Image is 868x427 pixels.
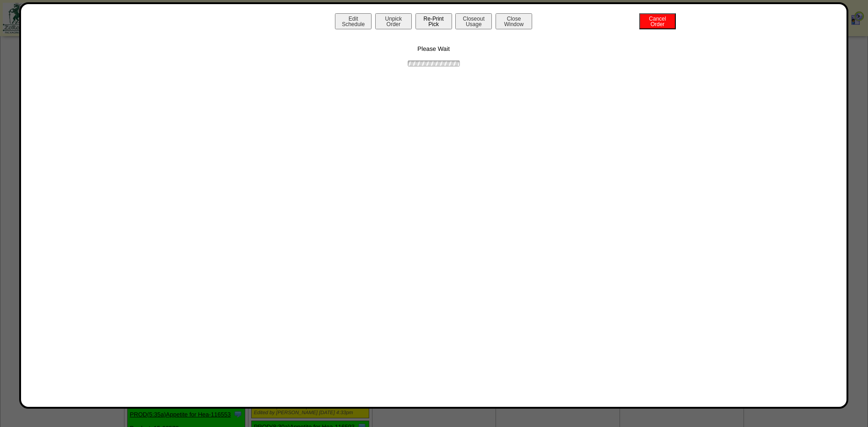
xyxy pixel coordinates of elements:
[639,13,676,29] button: CancelOrder
[495,21,533,27] a: CloseWindow
[406,59,461,68] img: ajax-loader.gif
[455,13,492,29] button: CloseoutUsage
[375,13,412,29] button: UnpickOrder
[415,13,452,29] button: Re-PrintPick
[30,32,837,68] div: Please Wait
[335,13,372,29] button: EditSchedule
[496,13,532,29] button: CloseWindow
